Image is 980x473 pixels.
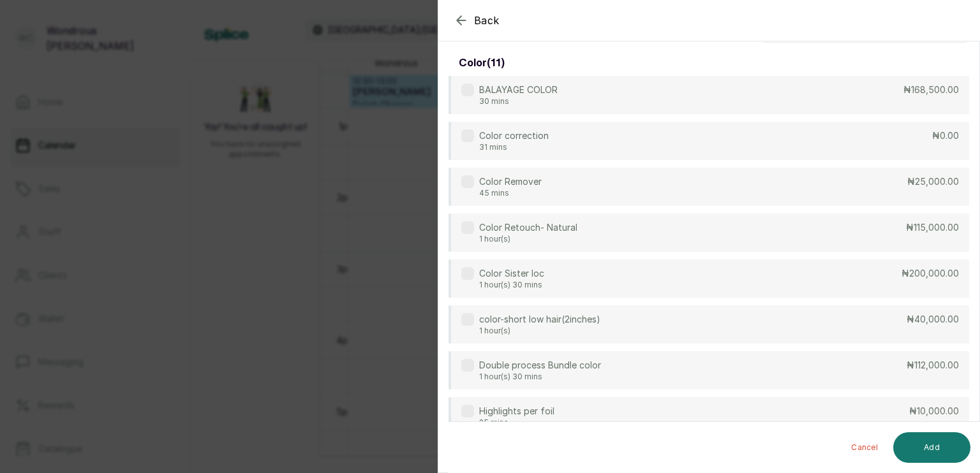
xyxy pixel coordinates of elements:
p: Color Retouch- Natural [479,221,577,234]
p: 25 mins [479,418,554,428]
h3: color ( 11 ) [459,55,505,71]
button: Add [893,432,970,463]
p: 31 mins [479,142,549,152]
p: color-short low hair(2inches) [479,313,600,326]
p: Color Remover [479,175,542,188]
p: 1 hour(s) [479,326,600,336]
p: ₦25,000.00 [907,175,959,188]
p: ₦10,000.00 [909,405,959,418]
span: Back [474,13,500,28]
p: 1 hour(s) 30 mins [479,280,544,290]
p: 45 mins [479,188,542,198]
p: Color correction [479,129,549,142]
p: BALAYAGE COLOR [479,84,558,96]
p: ₦112,000.00 [907,359,959,372]
p: Color Sister loc [479,267,544,280]
p: 1 hour(s) [479,234,577,244]
p: 1 hour(s) 30 mins [479,372,601,382]
p: Highlights per foil [479,405,554,418]
p: ₦168,500.00 [903,84,959,96]
p: ₦115,000.00 [906,221,959,234]
p: ₦40,000.00 [907,313,959,326]
p: 30 mins [479,96,558,106]
p: Double process Bundle color [479,359,601,372]
button: Back [454,13,500,28]
p: ₦200,000.00 [902,267,959,280]
button: Cancel [841,432,888,463]
p: ₦0.00 [932,129,959,142]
